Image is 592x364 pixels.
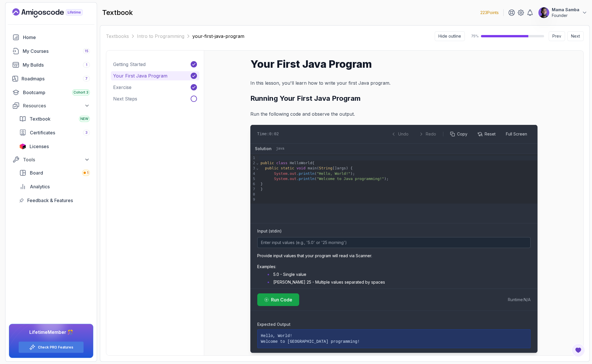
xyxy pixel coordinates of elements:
[257,237,531,248] input: Enter input values (e.g., '5.0' or '25 morning')
[250,192,256,197] div: 8
[16,113,93,125] a: textbook
[299,177,314,181] span: println
[23,156,90,163] div: Tools
[85,76,88,81] span: 7
[257,229,282,233] label: Input (stdin)
[30,169,43,176] span: Board
[317,177,384,181] span: "Welcome to Java programming!"
[9,87,93,98] a: bootcamp
[250,166,256,171] div: 3
[259,171,537,176] div: ( )
[508,297,531,303] div: Runtime: N/A
[281,166,294,170] span: static
[257,131,279,137] div: Time: 0:02
[19,144,26,149] img: jetbrains icon
[266,272,530,277] li: 5.0 - Single value
[9,32,93,43] a: home
[106,33,129,40] a: Textbooks
[259,181,537,187] div: }
[447,129,471,139] button: Copy
[113,61,146,68] p: Getting Started
[250,197,256,202] div: 9
[415,129,440,139] button: Redo
[111,83,199,92] button: Exercise
[287,177,290,181] span: .
[12,8,96,18] a: Landing page
[23,89,90,96] div: Bootcamp
[319,166,332,170] span: String
[192,33,244,40] span: your-first-java-program
[480,10,499,16] p: 223 Points
[23,48,90,55] div: My Courses
[22,75,90,82] div: Roadmaps
[257,293,299,306] button: Run Code
[113,95,137,102] p: Next Steps
[27,197,73,204] span: Feedback & Features
[85,49,88,53] span: 15
[257,253,531,259] p: Provide input values that your program will read via Scanner.
[111,94,199,103] button: Next Steps
[16,195,93,206] a: feedback
[113,84,131,91] p: Exercise
[297,177,299,181] span: .
[9,73,93,84] a: roadmaps
[260,161,274,165] span: public
[257,264,531,270] p: Examples:
[271,296,292,303] span: Run Code
[250,160,256,166] div: 2
[276,161,287,165] span: class
[102,8,133,17] h2: textbook
[250,155,256,160] div: 1
[386,177,389,181] span: ;
[250,181,256,187] div: 6
[506,131,527,137] span: Full Screen
[290,161,312,165] span: HelloWorld
[290,171,296,176] span: out
[426,131,436,137] span: Redo
[137,33,184,40] a: Intro to Programming
[250,187,256,192] div: 7
[257,322,531,327] h4: Expected Output
[353,171,355,176] span: ;
[552,13,579,18] p: Founder
[250,58,537,70] h1: Your First Java Program
[485,131,496,137] span: Reset
[111,60,199,69] button: Getting Started
[256,161,259,165] span: Fold line
[38,345,73,350] a: Check PRO Features
[23,34,90,41] div: Home
[16,167,93,179] a: board
[266,279,530,285] li: [PERSON_NAME] 25 - Multiple values separated by spaces
[80,117,88,121] span: NEW
[30,129,55,136] span: Certificates
[30,183,50,190] span: Analytics
[297,171,299,176] span: .
[255,146,272,152] span: Solution
[18,341,84,353] button: Check PRO Features
[274,177,287,181] span: System
[481,35,544,37] div: progress
[259,176,537,181] div: ( )
[113,72,167,79] p: Your First Java Program
[257,329,531,348] div: Hello, World! Welcome to [GEOGRAPHIC_DATA] programming!
[274,171,287,176] span: System
[337,166,346,170] span: args
[256,166,259,170] span: Fold line
[73,90,88,95] span: Cohort 3
[16,141,93,152] a: licenses
[552,7,579,13] p: Mama Samba
[276,146,285,151] span: java
[250,176,256,181] div: 5
[567,31,584,41] button: Next
[9,154,93,165] button: Tools
[317,171,350,176] span: "Hello, World!"
[250,94,537,103] h2: Running Your First Java Program
[265,166,278,170] span: public
[287,171,290,176] span: .
[85,130,88,135] span: 3
[549,31,565,41] button: Prev
[469,34,479,38] span: 75 %
[9,100,93,111] button: Resources
[297,166,305,170] span: void
[398,131,409,137] span: Undo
